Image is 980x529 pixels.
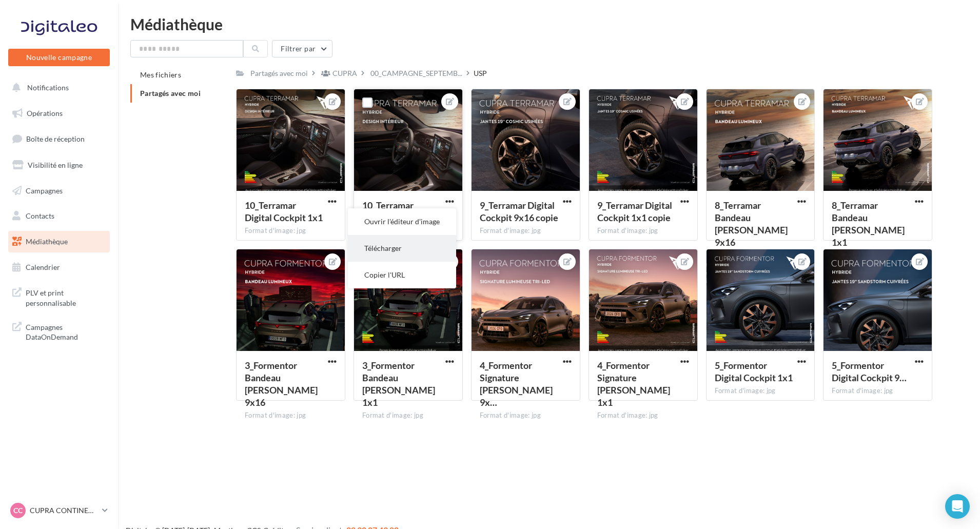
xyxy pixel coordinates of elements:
[6,257,112,278] a: Calendrier
[715,386,807,396] div: Format d'image: jpg
[474,68,487,79] div: USP
[13,505,23,516] span: CC
[30,505,98,516] p: CUPRA CONTINENTAL
[362,200,437,223] span: 10_Terramar Digital Cockpit 9x16
[140,70,181,79] span: Mes fichiers
[6,103,112,124] a: Opérations
[348,208,456,235] button: Ouvrir l'éditeur d'image
[28,161,83,169] span: Visibilité en ligne
[26,263,60,271] span: Calendrier
[597,360,670,408] span: 4_Formentor Signature Lum 1x1
[362,411,454,420] div: Format d'image: jpg
[27,83,69,92] span: Notifications
[6,282,112,312] a: PLV et print personnalisable
[26,286,106,308] span: PLV et print personnalisable
[8,49,110,66] button: Nouvelle campagne
[27,109,63,117] span: Opérations
[480,200,558,223] span: 9_Terramar Digital Cockpit 9x16 copie
[945,494,970,519] div: Open Intercom Messenger
[597,226,689,236] div: Format d'image: jpg
[6,128,112,150] a: Boîte de réception
[832,360,907,383] span: 5_Formentor Digital Cockpit 9x16
[130,16,968,32] div: Médiathèque
[6,205,112,227] a: Contacts
[26,320,106,342] span: Campagnes DataOnDemand
[250,68,308,79] div: Partagés avec moi
[26,211,54,220] span: Contacts
[6,77,108,99] button: Notifications
[26,237,68,246] span: Médiathèque
[140,89,201,97] span: Partagés avec moi
[480,360,553,408] span: 4_Formentor Signature Lum 9x16
[6,154,112,176] a: Visibilité en ligne
[332,68,357,79] div: CUPRA
[6,180,112,202] a: Campagnes
[362,360,435,408] span: 3_Formentor Bandeau Lum 1x1
[272,40,332,57] button: Filtrer par
[8,501,110,520] a: CC CUPRA CONTINENTAL
[348,235,456,262] button: Télécharger
[6,231,112,252] a: Médiathèque
[245,226,337,236] div: Format d'image: jpg
[26,186,63,194] span: Campagnes
[832,386,924,396] div: Format d'image: jpg
[370,68,462,79] span: 00_CAMPAGNE_SEPTEMB...
[6,316,112,346] a: Campagnes DataOnDemand
[480,411,572,420] div: Format d'image: jpg
[832,200,905,248] span: 8_Terramar Bandeau Lum 1x1
[715,200,788,248] span: 8_Terramar Bandeau Lum 9x16
[245,360,318,408] span: 3_Formentor Bandeau Lum 9x16
[715,360,793,383] span: 5_Formentor Digital Cockpit 1x1
[348,262,456,288] button: Copier l'URL
[597,411,689,420] div: Format d'image: jpg
[245,411,337,420] div: Format d'image: jpg
[480,226,572,236] div: Format d'image: jpg
[26,134,85,143] span: Boîte de réception
[245,200,323,223] span: 10_Terramar Digital Cockpit 1x1
[597,200,672,223] span: 9_Terramar Digital Cockpit 1x1 copie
